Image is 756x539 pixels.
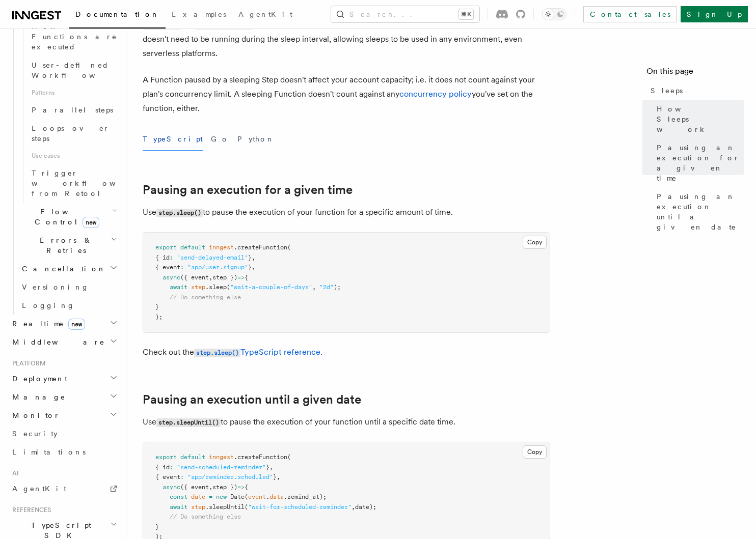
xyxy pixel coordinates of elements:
span: } [155,303,159,310]
span: References [8,506,51,514]
span: Examples [172,10,226,18]
span: new [216,493,227,500]
span: , [269,464,273,471]
a: How Sleeps work [653,100,744,138]
button: Deployment [8,370,120,388]
a: How Functions are executed [28,17,120,56]
span: ( [245,493,248,500]
span: "wait-for-scheduled-reminder" [248,503,352,510]
span: inngest [209,244,234,251]
span: AgentKit [12,485,66,493]
a: step.sleep()TypeScript reference. [194,347,322,357]
span: => [237,484,245,491]
span: Trigger workflows from Retool [32,169,144,197]
span: .remind_at); [284,493,327,500]
span: async [163,484,180,491]
span: Sleeps [651,86,683,96]
span: const [170,493,187,500]
span: = [209,493,212,500]
a: Limitations [8,443,120,461]
span: "send-delayed-email" [177,254,248,261]
span: } [155,523,159,530]
span: .createFunction [234,453,287,461]
span: Cancellation [18,264,106,274]
button: Go [211,128,229,151]
span: "app/user.signup" [187,264,248,271]
a: Parallel steps [28,101,120,119]
span: default [180,453,205,461]
code: step.sleepUntil() [156,418,221,427]
span: Monitor [8,410,60,420]
button: TypeScript [143,128,203,151]
span: Flow Control [18,207,112,227]
code: step.sleep [143,21,182,30]
span: : [180,264,184,271]
button: Copy [523,445,547,459]
p: Use to pause the execution of your function until a specific date time. [143,415,550,430]
span: : [180,473,184,480]
span: How Sleeps work [657,104,744,134]
span: "2d" [319,283,334,291]
button: Monitor [8,406,120,424]
a: Trigger workflows from Retool [28,164,120,203]
a: Documentation [69,3,166,29]
span: data [269,493,284,500]
span: User-defined Workflows [32,61,123,79]
span: "wait-a-couple-of-days" [230,283,312,291]
span: Logging [22,301,75,309]
button: Manage [8,388,120,406]
span: step [191,503,205,510]
span: step [191,283,205,291]
span: Versioning [22,283,89,291]
a: User-defined Workflows [28,56,120,84]
span: Documentation [75,10,159,18]
span: Loops over steps [32,124,110,143]
span: await [170,503,187,510]
button: Errors & Retries [18,231,120,260]
p: Check out the [143,345,550,360]
span: date [191,493,205,500]
span: ( [245,503,248,510]
button: Flow Controlnew [18,203,120,231]
a: Pausing an execution for a given time [143,183,353,197]
a: Sleeps [646,81,744,100]
span: step }) [212,274,237,281]
code: step.sleep() [194,349,240,357]
span: inngest [209,453,234,461]
span: How Functions are executed [32,22,117,51]
span: Realtime [8,319,85,329]
span: event [248,493,266,500]
span: ); [334,283,341,291]
button: Cancellation [18,260,120,278]
span: "app/reminder.scheduled" [187,473,273,480]
span: Parallel steps [32,106,113,114]
span: await [170,283,187,291]
button: Copy [523,236,547,249]
h4: On this page [646,65,744,81]
span: , [252,254,255,261]
span: { id [155,254,170,261]
a: AgentKit [232,3,299,27]
p: and tell Inngest to resume execution of your function at a future time. Your code doesn't need to... [143,17,550,61]
span: Deployment [8,374,67,384]
span: , [252,264,255,271]
span: { event [155,473,180,480]
span: ); [155,314,163,321]
span: => [237,274,245,281]
span: , [209,274,212,281]
span: ({ event [180,274,209,281]
span: Date [230,493,245,500]
a: Pausing an execution for a given time [653,138,744,187]
button: Search...⌘K [331,6,479,22]
span: // Do something else [170,513,241,520]
a: Sign Up [681,6,748,22]
span: "send-scheduled-reminder" [177,464,266,471]
a: Security [8,424,120,443]
span: .sleepUntil [205,503,245,510]
span: Manage [8,392,66,402]
span: , [352,503,355,510]
span: Platform [8,359,46,367]
span: : [170,254,173,261]
span: AI [8,469,19,477]
span: default [180,244,205,251]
